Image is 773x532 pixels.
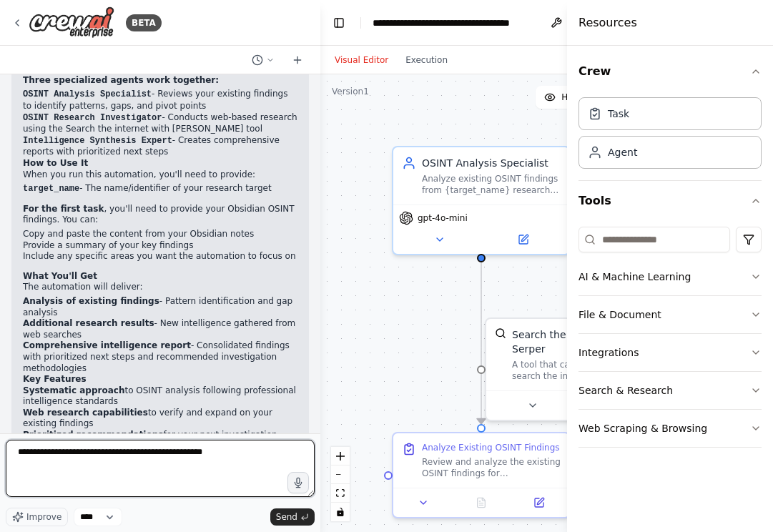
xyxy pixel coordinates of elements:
[578,334,762,371] button: Integrations
[578,258,762,295] button: AI & Machine Learning
[26,511,61,523] span: Improve
[483,231,563,248] button: Open in side panel
[23,271,97,281] strong: What You'll Get
[578,221,762,459] div: Tools
[23,112,297,135] li: - Conducts web-based research using the Search the internet with [PERSON_NAME] tool
[485,317,664,421] div: SerperDevToolSearch the internet with SerperA tool that can be used to search the internet with a...
[23,240,297,252] li: Provide a summary of your key findings
[331,447,350,521] div: React Flow controls
[286,51,309,69] button: Start a new chat
[397,51,456,69] button: Execution
[474,262,488,424] g: Edge from 3f8ba054-2077-4a16-8a3b-db1246272d1a to 8165bff2-273d-4ea5-aabb-63284716f2f3
[578,296,762,333] button: File & Document
[331,503,350,521] button: toggle interactivity
[326,51,397,69] button: Visual Editor
[578,14,637,31] h4: Resources
[422,173,561,196] div: Analyze existing OSINT findings from {target_name} research notes to identify patterns, gaps, and...
[514,494,563,511] button: Open in side panel
[23,136,172,146] code: Intelligence Synthesis Expert
[451,494,512,511] button: No output available
[23,183,297,195] li: - The name/identifier of your research target
[23,135,297,158] li: - Creates comprehensive reports with prioritized next steps
[608,145,637,159] div: Agent
[23,318,297,340] li: - New intelligence gathered from web searches
[578,372,762,409] button: Search & Research
[23,296,297,318] li: - Pattern identification and gap analysis
[578,410,762,447] button: Web Scraping & Browsing
[126,14,162,31] div: BETA
[23,158,88,168] strong: How to Use It
[23,169,297,181] p: When you run this automation, you'll need to provide:
[23,318,154,328] strong: Additional research results
[23,430,297,452] li: for your next investigation steps
[276,511,297,523] span: Send
[23,204,104,214] strong: For the first task
[23,282,297,293] p: The automation will deliver:
[578,51,762,92] button: Crew
[23,340,297,374] li: - Consolidated findings with prioritized next steps and recommended investigation methodologies
[578,92,762,180] div: Crew
[23,184,79,194] code: target_name
[23,408,148,418] strong: Web research capabilities
[246,51,280,69] button: Switch to previous chat
[422,442,560,453] div: Analyze Existing OSINT Findings
[23,89,297,112] li: - Reviews your existing findings to identify patterns, gaps, and pivot points
[331,484,350,503] button: fit view
[392,146,571,255] div: OSINT Analysis SpecialistAnalyze existing OSINT findings from {target_name} research notes to ide...
[23,296,159,306] strong: Analysis of existing findings
[23,340,191,350] strong: Comprehensive intelligence report
[23,385,124,395] strong: Systematic approach
[23,75,219,85] strong: Three specialized agents work together:
[23,430,163,440] strong: Prioritized recommendations
[422,156,561,170] div: OSINT Analysis Specialist
[418,212,468,224] span: gpt-4o-mini
[287,472,309,493] button: Click to speak your automation idea
[23,251,297,262] li: Include any specific areas you want the automation to focus on
[270,508,315,526] button: Send
[422,456,561,479] div: Review and analyze the existing OSINT findings for {target_name} from the provided research notes...
[23,229,297,240] li: Copy and paste the content from your Obsidian notes
[331,447,350,465] button: zoom in
[23,385,297,408] li: to OSINT analysis following professional intelligence standards
[23,374,87,384] strong: Key Features
[6,508,68,526] button: Improve
[608,107,629,121] div: Task
[23,204,297,226] p: , you'll need to provide your Obsidian OSINT findings. You can:
[23,113,162,123] code: OSINT Research Investigator
[512,327,654,356] div: Search the internet with Serper
[332,86,369,97] div: Version 1
[23,408,297,430] li: to verify and expand on your existing findings
[536,86,614,109] button: Hide Tools
[495,327,506,339] img: SerperDevTool
[29,6,114,39] img: Logo
[329,13,349,33] button: Hide left sidebar
[512,359,654,382] div: A tool that can be used to search the internet with a search_query. Supports different search typ...
[23,89,152,99] code: OSINT Analysis Specialist
[331,465,350,484] button: zoom out
[373,16,533,30] nav: breadcrumb
[392,432,571,518] div: Analyze Existing OSINT FindingsReview and analyze the existing OSINT findings for {target_name} f...
[578,181,762,221] button: Tools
